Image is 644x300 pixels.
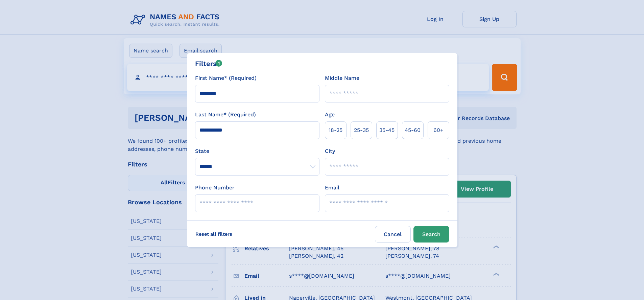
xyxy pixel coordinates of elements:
label: Reset all filters [191,226,237,242]
span: 25‑35 [354,126,369,134]
label: Phone Number [195,184,235,192]
div: Filters [195,59,222,69]
span: 45‑60 [405,126,421,134]
label: State [195,147,319,155]
label: Middle Name [325,74,359,82]
label: Last Name* (Required) [195,111,256,119]
label: Cancel [375,226,411,243]
label: Age [325,111,335,119]
span: 35‑45 [379,126,395,134]
label: Email [325,184,339,192]
label: First Name* (Required) [195,74,257,82]
button: Search [413,226,449,243]
span: 60+ [433,126,444,134]
label: City [325,147,335,155]
span: 18‑25 [329,126,342,134]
